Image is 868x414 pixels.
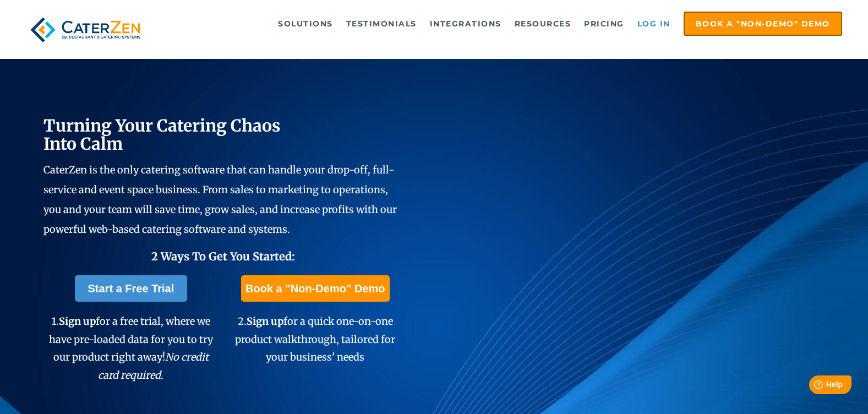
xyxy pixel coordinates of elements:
em: No credit card required. [98,351,209,381]
a: Start a Free Trial [75,275,188,302]
a: Testimonials [341,13,422,35]
a: Solutions [272,13,339,35]
a: Integrations [424,13,507,35]
span: 2. for a quick one-on-one product walkthrough, tailored for your business' needs [235,315,395,363]
span: CaterZen is the only catering software that can handle your drop-off, full-service and event spac... [43,164,397,236]
div: Navigation Menu [166,12,842,36]
span: Sign up [247,315,283,328]
a: Pricing [578,13,630,35]
iframe: Help widget launcher [770,371,856,402]
span: Turning Your Catering Chaos Into Calm [43,115,281,154]
a: Book a "Non-Demo" Demo [241,275,389,302]
span: 2 Ways To Get You Started: [151,249,295,263]
span: 1. for a free trial, where we have pre-loaded data for you to try our product right away! [49,315,213,381]
a: Book a "Non-Demo" Demo [684,12,842,36]
a: Resources [509,13,577,35]
a: Log in [632,13,676,35]
img: caterzen [26,12,144,48]
span: Sign up [59,315,96,328]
